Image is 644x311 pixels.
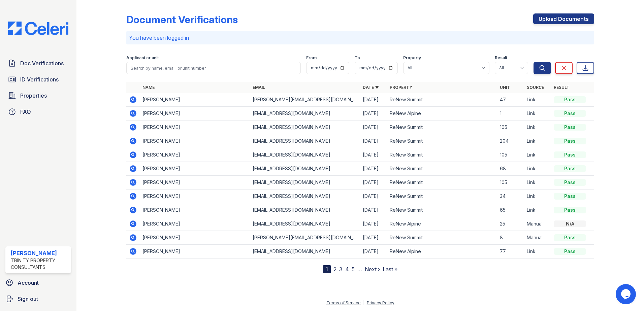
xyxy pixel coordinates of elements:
[497,231,524,245] td: 8
[360,189,387,203] td: [DATE]
[250,93,360,107] td: [PERSON_NAME][EMAIL_ADDRESS][DOMAIN_NAME]
[387,245,497,258] td: ReNew Alpine
[140,189,250,203] td: [PERSON_NAME]
[403,55,421,61] label: Property
[554,165,586,172] div: Pass
[5,73,71,86] a: ID Verifications
[5,57,71,70] a: Doc Verifications
[20,59,64,67] span: Doc Verifications
[250,148,360,162] td: [EMAIL_ADDRESS][DOMAIN_NAME]
[497,203,524,217] td: 65
[250,176,360,189] td: [EMAIL_ADDRESS][DOMAIN_NAME]
[140,245,250,258] td: [PERSON_NAME]
[554,207,586,213] div: Pass
[140,107,250,120] td: [PERSON_NAME]
[18,295,38,303] span: Sign out
[126,62,301,74] input: Search by name, email, or unit number
[554,110,586,117] div: Pass
[129,34,591,42] p: You have been logged in
[250,231,360,245] td: [PERSON_NAME][EMAIL_ADDRESS][DOMAIN_NAME]
[554,193,586,200] div: Pass
[355,55,360,61] label: To
[383,266,397,273] a: Last »
[497,162,524,176] td: 68
[250,189,360,203] td: [EMAIL_ADDRESS][DOMAIN_NAME]
[367,300,394,305] a: Privacy Policy
[360,134,387,148] td: [DATE]
[387,134,497,148] td: ReNew Summit
[250,203,360,217] td: [EMAIL_ADDRESS][DOMAIN_NAME]
[253,85,265,90] a: Email
[387,231,497,245] td: ReNew Summit
[360,93,387,107] td: [DATE]
[326,300,361,305] a: Terms of Service
[345,266,349,273] a: 4
[554,138,586,144] div: Pass
[524,93,551,107] td: Link
[250,134,360,148] td: [EMAIL_ADDRESS][DOMAIN_NAME]
[360,245,387,258] td: [DATE]
[524,148,551,162] td: Link
[250,107,360,120] td: [EMAIL_ADDRESS][DOMAIN_NAME]
[3,292,74,306] a: Sign out
[250,217,360,231] td: [EMAIL_ADDRESS][DOMAIN_NAME]
[339,266,343,273] a: 3
[333,266,336,273] a: 2
[140,134,250,148] td: [PERSON_NAME]
[554,179,586,186] div: Pass
[352,266,355,273] a: 5
[495,55,507,61] label: Result
[126,13,238,26] div: Document Verifications
[524,203,551,217] td: Link
[387,203,497,217] td: ReNew Summit
[250,245,360,258] td: [EMAIL_ADDRESS][DOMAIN_NAME]
[524,217,551,231] td: Manual
[5,105,71,118] a: FAQ
[360,231,387,245] td: [DATE]
[527,85,544,90] a: Source
[387,189,497,203] td: ReNew Summit
[387,120,497,134] td: ReNew Summit
[554,220,586,227] div: N/A
[365,266,380,273] a: Next ›
[390,85,412,90] a: Property
[140,93,250,107] td: [PERSON_NAME]
[142,85,155,90] a: Name
[20,92,47,100] span: Properties
[360,162,387,176] td: [DATE]
[323,265,331,273] div: 1
[387,93,497,107] td: ReNew Summit
[140,217,250,231] td: [PERSON_NAME]
[533,13,594,24] a: Upload Documents
[387,107,497,120] td: ReNew Alpine
[387,148,497,162] td: ReNew Summit
[554,124,586,131] div: Pass
[554,85,570,90] a: Result
[554,234,586,241] div: Pass
[126,55,159,61] label: Applicant or unit
[18,279,39,287] span: Account
[306,55,317,61] label: From
[497,107,524,120] td: 1
[140,162,250,176] td: [PERSON_NAME]
[11,257,68,271] div: Trinity Property Consultants
[363,300,364,305] div: |
[500,85,510,90] a: Unit
[387,217,497,231] td: ReNew Alpine
[524,134,551,148] td: Link
[360,107,387,120] td: [DATE]
[497,148,524,162] td: 105
[140,148,250,162] td: [PERSON_NAME]
[140,120,250,134] td: [PERSON_NAME]
[387,176,497,189] td: ReNew Summit
[554,248,586,255] div: Pass
[524,162,551,176] td: Link
[524,245,551,258] td: Link
[524,107,551,120] td: Link
[497,93,524,107] td: 47
[3,276,74,289] a: Account
[140,203,250,217] td: [PERSON_NAME]
[357,265,362,273] span: …
[524,189,551,203] td: Link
